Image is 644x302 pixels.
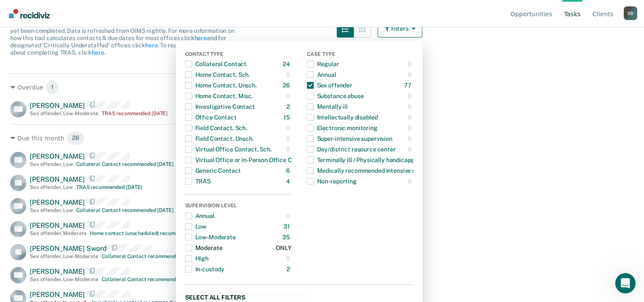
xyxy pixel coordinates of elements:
div: 4 [286,174,292,188]
div: ONLY [276,241,291,255]
div: 0 [408,110,413,124]
div: Field Contact, Sch. [185,121,247,135]
div: Electronic monitoring [307,121,378,135]
div: Terminally ill / Physically handicapped [307,153,421,167]
div: TRAS recommended [DATE] [102,110,168,116]
span: [PERSON_NAME] [30,152,85,160]
div: Office Contact [185,110,237,124]
div: Low-Moderate [185,230,236,244]
div: TRAS recommended [DATE] [76,184,142,190]
div: Regular [307,57,339,71]
div: Substance abuse [307,89,364,103]
div: 77 [404,78,413,92]
button: Filters [378,20,423,38]
div: Moderate [185,241,223,255]
div: 0 [408,57,413,71]
div: 0 [286,121,292,135]
div: Due this month 28 [10,131,422,145]
div: Virtual Office or In-Person Office Contact [185,153,310,167]
div: 0 [408,142,413,156]
div: Virtual Office Contact, Sch. [185,142,272,156]
div: 24 [283,57,292,71]
div: Sex offender , Low [30,161,73,167]
div: TRAS [185,174,211,188]
div: Overdue 1 [10,81,422,94]
div: 0 [286,209,292,223]
div: 0 [408,100,413,113]
div: Home contact (unscheduled) recommended [DATE] [90,230,212,236]
div: In-custody [185,262,225,276]
div: Sex offender , Moderate [30,230,86,236]
div: Case Type [307,51,413,59]
div: Collateral Contact recommended [DATE] [102,276,199,282]
a: here [194,35,206,41]
div: 35 [282,230,292,244]
div: Contact Type [185,51,292,59]
span: 28 [66,131,85,145]
div: Mentally ill [307,100,348,113]
div: Intellectually disabled [307,110,378,124]
div: 0 [286,132,292,145]
div: 26 [283,78,292,92]
a: here [145,42,157,49]
div: 0 [408,68,413,81]
div: 31 [283,220,292,233]
div: Annual [185,209,215,223]
div: 0 [408,89,413,103]
div: Home Contact, Misc. [185,89,253,103]
span: 1 [46,81,59,94]
iframe: Intercom live chat [615,273,635,293]
div: 2 [286,100,292,113]
div: 0 [286,68,292,81]
div: Annual [307,68,336,81]
div: Collateral Contact [185,57,246,71]
div: 0 [408,132,413,145]
div: Non-reporting [307,174,357,188]
div: Home Contact, Unsch. [185,78,257,92]
div: Investigative Contact [185,100,255,113]
span: [PERSON_NAME] [30,198,85,206]
div: 0 [286,89,292,103]
div: Home Contact, Sch. [185,68,250,81]
div: Sex offender , Low [30,184,73,190]
span: [PERSON_NAME] [30,221,85,229]
div: 0 [408,174,413,188]
div: Super-intensive supervision [307,132,392,145]
span: [PERSON_NAME] [30,102,85,110]
div: S B [624,6,637,20]
div: Collateral Contact recommended [DATE] [76,207,174,213]
div: Collateral Contact recommended [DATE] [102,253,199,259]
div: Medically recommended intensive supervision [307,164,444,177]
div: 0 [286,252,292,265]
span: [PERSON_NAME] Sword [30,244,107,253]
span: [PERSON_NAME] [30,290,85,299]
span: [PERSON_NAME] [30,267,85,276]
div: Sex offender , Low-Moderate [30,276,98,282]
div: Supervision Level [185,203,292,210]
div: Sex offender , Low [30,207,73,213]
a: here [92,49,104,56]
img: Recidiviz [9,9,50,18]
div: Collateral Contact recommended [DATE] [76,161,174,167]
div: Sex offender , Low-Moderate [30,110,98,116]
div: 6 [286,164,292,177]
div: Sex offender [307,78,352,92]
button: Profile dropdown button [624,6,637,20]
div: Sex offender , Low-Moderate [30,253,98,259]
div: High [185,252,209,265]
span: [PERSON_NAME] [30,175,85,183]
div: Generic Contact [185,164,241,177]
div: Day/district resource center [307,142,396,156]
span: The clients listed below have upcoming requirements due this month that have not yet been complet... [10,20,235,56]
div: 15 [283,110,292,124]
div: Low [185,220,207,233]
div: 0 [408,121,413,135]
div: 2 [286,262,292,276]
div: Field Contact, Unsch. [185,132,254,145]
div: 0 [286,142,292,156]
